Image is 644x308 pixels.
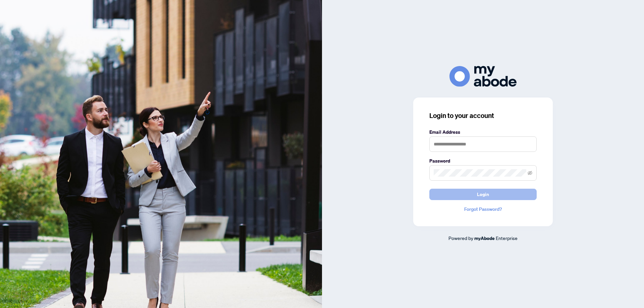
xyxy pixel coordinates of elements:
[448,235,473,241] span: Powered by
[429,128,537,136] label: Email Address
[474,235,495,242] a: myAbode
[528,171,532,175] span: eye-invisible
[429,205,537,213] a: Forgot Password?
[429,189,537,200] button: Login
[477,189,489,200] span: Login
[496,235,518,241] span: Enterprise
[429,111,537,120] h3: Login to your account
[449,66,517,86] img: ma-logo
[429,157,537,165] label: Password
